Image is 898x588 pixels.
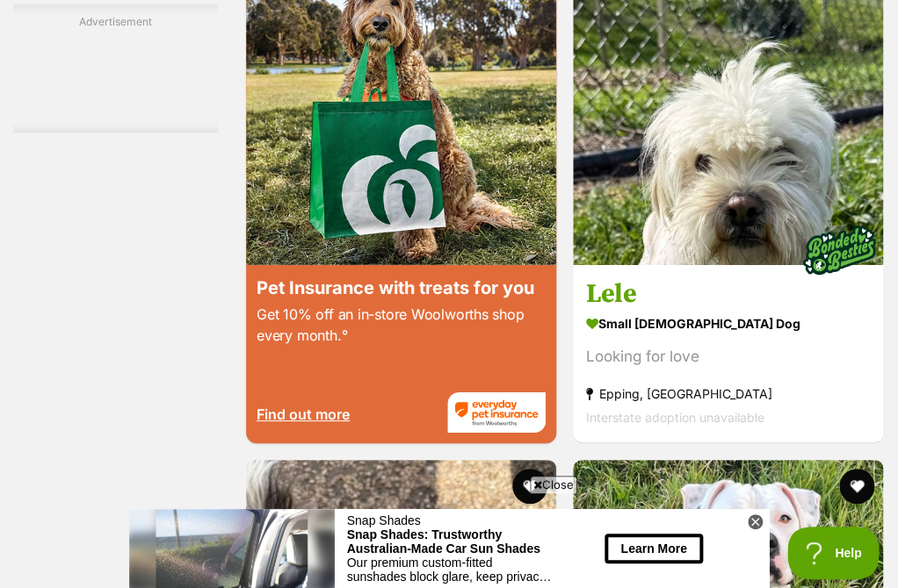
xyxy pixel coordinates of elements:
[586,278,870,312] h3: Lele
[530,476,577,493] span: Close
[218,18,423,47] div: Snap Shades: Trustworthy Australian-Made Car Sun Shades
[132,23,258,57] div: Snap Shades: Trustworthy Australian-Made Car Sun Shades
[586,383,870,406] strong: Epping, [GEOGRAPHIC_DATA]
[573,265,883,443] a: Lele small [DEMOGRAPHIC_DATA] Dog Looking for love Epping, [GEOGRAPHIC_DATA] Interstate adoption ...
[218,4,423,18] div: Snap Shades
[586,346,870,369] div: Looking for love
[129,500,769,579] iframe: Advertisement
[795,207,883,295] img: bonded besties
[132,58,217,81] button: Learn More
[586,312,870,337] strong: small [DEMOGRAPHIC_DATA] Dog
[132,5,258,18] div: Snap Shades
[13,4,218,133] div: Advertisement
[787,527,880,579] iframe: Help Scout Beacon - Open
[512,469,547,504] button: favourite
[218,47,423,75] div: Our premium custom-fitted sunshades block glare, keep privacy and reduce harmful UV rays by up to...
[475,25,573,54] button: Learn More
[586,411,764,426] span: Interstate adoption unavailable
[839,469,874,504] button: favourite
